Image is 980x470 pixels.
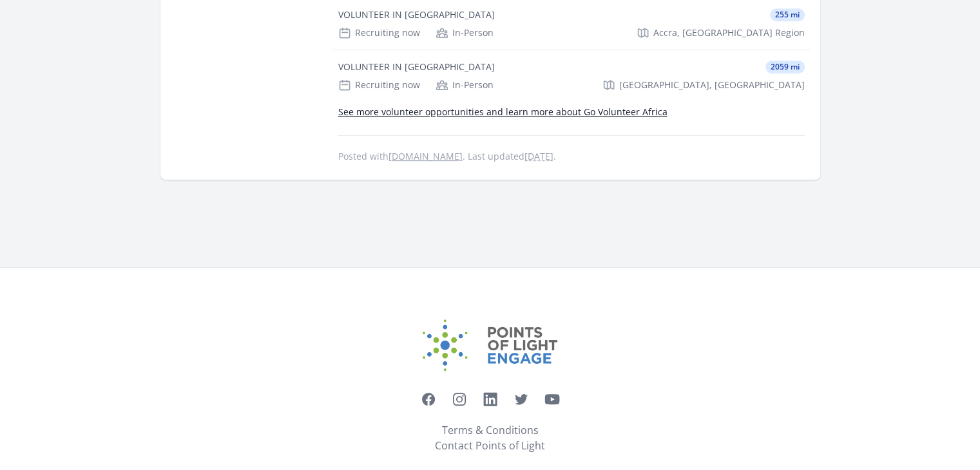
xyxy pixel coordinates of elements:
div: In-Person [436,79,494,91]
abbr: Thu, Jul 24, 2025 3:52 PM [524,150,553,162]
span: 2059 mi [765,61,805,73]
div: VOLUNTEER IN [GEOGRAPHIC_DATA] [338,61,495,73]
div: VOLUNTEER IN [GEOGRAPHIC_DATA] [338,8,495,21]
span: Accra, [GEOGRAPHIC_DATA] Region [653,26,805,39]
a: See more volunteer opportunities and learn more about Go Volunteer Africa [338,106,668,118]
span: [GEOGRAPHIC_DATA], [GEOGRAPHIC_DATA] [619,79,805,91]
a: VOLUNTEER IN [GEOGRAPHIC_DATA] 2059 mi Recruiting now In-Person [GEOGRAPHIC_DATA], [GEOGRAPHIC_DATA] [333,50,810,102]
div: Recruiting now [338,26,420,39]
a: Terms & Conditions [442,422,539,438]
div: Recruiting now [338,79,420,91]
img: Points of Light Engage [423,319,558,371]
a: [DOMAIN_NAME] [389,150,463,162]
span: 255 mi [770,8,805,21]
a: Contact Points of Light [435,438,545,453]
div: In-Person [436,26,494,39]
p: Posted with . Last updated . [338,151,805,162]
